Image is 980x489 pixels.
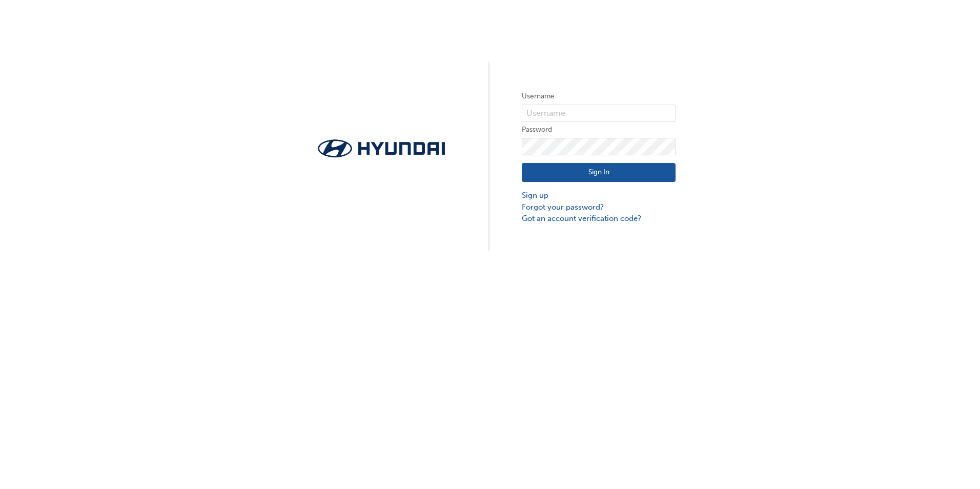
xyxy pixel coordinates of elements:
label: Username [522,90,676,103]
a: Got an account verification code? [522,213,676,225]
label: Password [522,124,676,136]
a: Sign up [522,190,676,201]
button: Sign In [522,163,676,182]
input: Username [522,105,676,122]
a: Forgot your password? [522,201,676,213]
img: Trak [304,136,458,160]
